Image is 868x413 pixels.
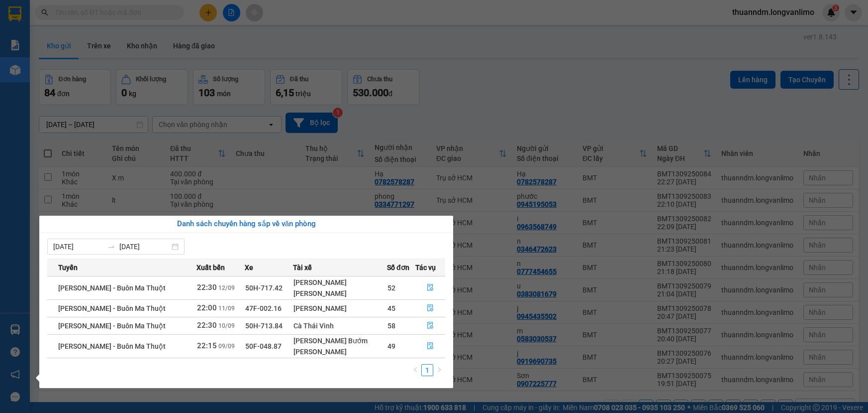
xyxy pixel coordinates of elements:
span: 47F-002.16 [245,304,282,312]
div: Cà Thái Vinh [293,320,386,331]
span: 22:30 [197,321,217,330]
div: [PERSON_NAME] [293,277,386,288]
span: 22:15 [197,341,217,350]
button: file-done [416,280,445,296]
button: file-done [416,318,445,334]
span: 12/09 [218,284,235,291]
span: 11/09 [218,305,235,312]
button: file-done [416,300,445,316]
span: [PERSON_NAME] - Buôn Ma Thuột [58,342,166,350]
button: file-done [416,338,445,354]
span: 45 [387,304,395,312]
span: 09/09 [218,343,235,350]
div: Danh sách chuyến hàng sắp về văn phòng [47,218,445,230]
div: [PERSON_NAME] [293,303,386,314]
span: Số đơn [387,262,409,273]
span: to [107,243,115,251]
span: 50F-048.87 [245,342,282,350]
span: Tài xế [293,262,312,273]
input: Từ ngày [53,241,103,252]
span: left [412,367,418,373]
div: [PERSON_NAME] [293,346,386,357]
span: file-done [427,284,434,292]
button: left [409,364,421,376]
span: Tác vụ [415,262,436,273]
span: [PERSON_NAME] - Buôn Ma Thuột [58,304,166,312]
a: 1 [422,365,433,376]
span: Xe [245,262,253,273]
span: swap-right [107,243,115,251]
li: Previous Page [409,364,421,376]
span: 50H-713.84 [245,322,283,330]
span: Tuyến [58,262,78,273]
div: [PERSON_NAME] [293,288,386,299]
span: 50H-717.42 [245,284,283,292]
div: [PERSON_NAME] Bướm [293,335,386,346]
span: 49 [387,342,395,350]
li: Next Page [433,364,445,376]
span: file-done [427,322,434,330]
span: Xuất bến [196,262,225,273]
input: Đến ngày [119,241,170,252]
span: [PERSON_NAME] - Buôn Ma Thuột [58,284,166,292]
span: 10/09 [218,322,235,329]
li: 1 [421,364,433,376]
span: file-done [427,304,434,312]
span: 52 [387,284,395,292]
span: right [436,367,442,373]
span: 22:30 [197,283,217,292]
span: file-done [427,342,434,350]
span: [PERSON_NAME] - Buôn Ma Thuột [58,322,166,330]
button: right [433,364,445,376]
span: 22:00 [197,303,217,312]
span: 58 [387,322,395,330]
